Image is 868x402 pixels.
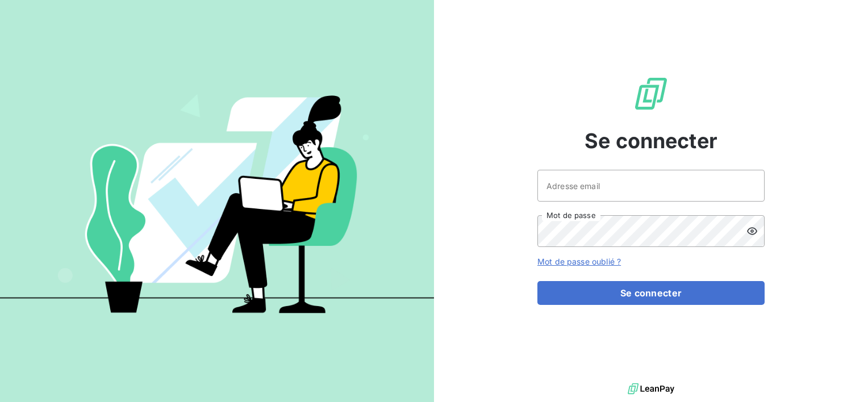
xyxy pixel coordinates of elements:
[537,257,621,266] a: Mot de passe oublié ?
[537,170,765,202] input: placeholder
[628,380,674,397] img: logo
[633,76,669,112] img: Logo LeanPay
[585,125,717,156] span: Se connecter
[537,281,765,305] button: Se connecter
